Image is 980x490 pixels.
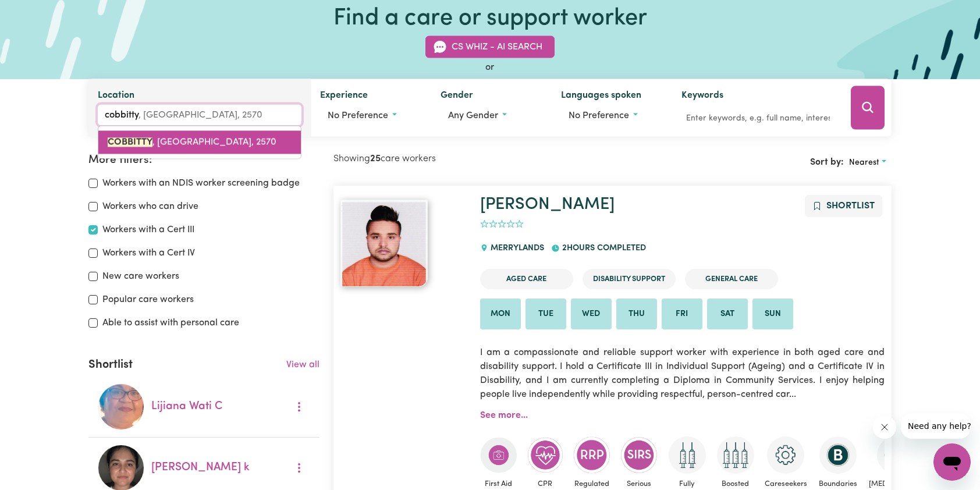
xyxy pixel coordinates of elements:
iframe: Message from company [901,413,971,439]
a: [PERSON_NAME] k [151,462,250,473]
img: Care and support worker has completed CPR Certification [527,436,564,474]
p: I am a compassionate and reliable support worker with experience in both aged care and disability... [480,339,885,409]
span: Sort by: [810,158,844,167]
span: Nearest [849,158,879,167]
span: Need any help? [7,8,70,17]
img: Care and support worker has received 2 doses of COVID-19 vaccine [669,436,706,474]
img: CS Academy: Serious Incident Reporting Scheme course completed [620,436,658,474]
div: MERRYLANDS [480,233,551,264]
img: CS Academy: COVID-19 Infection Control Training course completed [877,436,914,474]
li: General Care [685,269,778,289]
a: [PERSON_NAME] [480,196,615,213]
span: No preference [328,111,388,120]
button: Worker gender preference [441,105,542,127]
label: Workers with an NDIS worker screening badge [102,176,300,190]
h2: Shortlist [88,358,133,372]
div: add rating by typing an integer from 0 to 5 or pressing arrow keys [480,218,524,231]
label: Able to assist with personal care [102,316,239,330]
button: More options [288,398,310,416]
button: Sort search results [844,154,892,172]
span: , [GEOGRAPHIC_DATA], 2570 [108,138,276,147]
label: Workers with a Cert III [102,223,194,237]
a: Lijiana Wati C [151,401,222,412]
label: Popular care workers [102,293,194,307]
label: Experience [320,88,368,105]
label: Languages spoken [561,88,641,105]
button: Add to shortlist [805,195,882,217]
li: Available on Fri [662,299,702,330]
a: Bibek [340,200,466,287]
img: Lijiana Wati C [98,384,144,430]
h2: Showing care workers [333,154,612,165]
li: Available on Sat [707,299,748,330]
span: Shortlist [826,201,875,211]
label: Keywords [681,88,723,105]
li: Available on Sun [752,299,793,330]
img: Care and support worker has received booster dose of COVID-19 vaccination [717,436,754,474]
label: Location [98,88,134,105]
li: Available on Mon [480,299,521,330]
li: Available on Wed [571,299,612,330]
label: Workers who can drive [102,200,198,214]
span: Any gender [448,111,498,120]
button: More options [288,459,310,477]
input: Enter a suburb [98,105,301,126]
h1: Find a care or support worker [333,5,647,33]
b: 25 [370,154,381,164]
label: Gender [441,88,473,105]
li: Disability Support [583,269,676,289]
div: menu-options [98,126,301,159]
button: Search [851,86,885,130]
iframe: Button to launch messaging window [933,443,971,481]
button: CS Whiz - AI Search [425,36,555,58]
label: New care workers [102,269,179,283]
img: Care and support worker has completed First Aid Certification [480,436,517,474]
iframe: Close message [873,416,896,439]
img: CS Academy: Careseekers Onboarding course completed [767,436,804,474]
a: View all [286,360,319,370]
li: Aged Care [480,269,573,289]
a: COBBITTY, New South Wales, 2570 [98,131,301,154]
a: See more... [480,411,528,420]
mark: COBBITTY [108,138,152,147]
button: Worker experience options [320,105,422,127]
div: 2 hours completed [551,233,652,264]
li: Available on Tue [525,299,566,330]
li: Available on Thu [616,299,657,330]
h2: More filters: [88,154,319,167]
label: Workers with a Cert IV [102,246,195,260]
div: or [88,61,891,74]
input: Enter keywords, e.g. full name, interests [681,109,834,127]
span: No preference [569,111,629,120]
img: CS Academy: Regulated Restrictive Practices course completed [573,436,610,473]
button: Worker language preferences [561,105,663,127]
img: CS Academy: Boundaries in care and support work course completed [819,436,857,474]
img: View Bibek's profile [340,200,428,287]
